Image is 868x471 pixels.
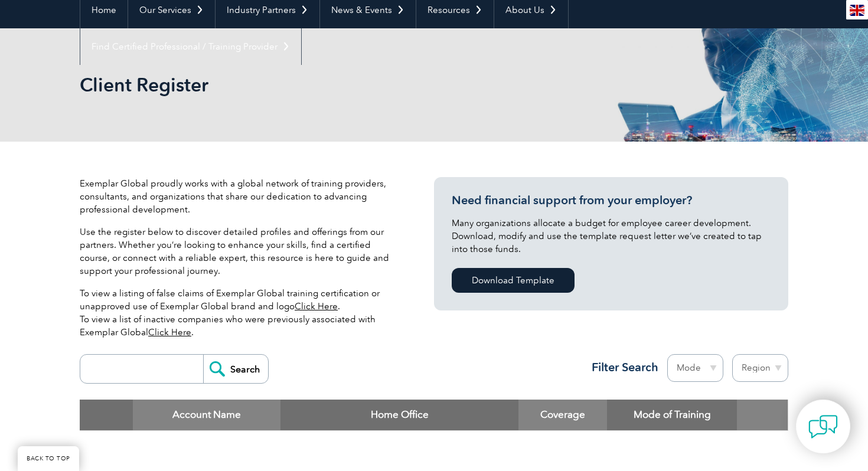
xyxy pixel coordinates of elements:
[133,400,280,430] th: Account Name: activate to sort column descending
[148,327,191,338] a: Click Here
[850,5,864,16] img: en
[607,400,737,430] th: Mode of Training: activate to sort column ascending
[585,360,658,375] h3: Filter Search
[452,217,771,256] p: Many organizations allocate a budget for employee career development. Download, modify and use th...
[80,76,576,94] h2: Client Register
[452,193,771,208] h3: Need financial support from your employer?
[737,400,788,430] th: : activate to sort column ascending
[452,268,575,293] a: Download Template
[808,412,838,441] img: contact-chat.png
[295,301,338,312] a: Click Here
[518,400,607,430] th: Coverage: activate to sort column ascending
[280,400,518,430] th: Home Office: activate to sort column ascending
[80,28,301,65] a: Find Certified Professional / Training Provider
[80,225,399,277] p: Use the register below to discover detailed profiles and offerings from our partners. Whether you...
[203,355,268,383] input: Search
[80,287,399,339] p: To view a listing of false claims of Exemplar Global training certification or unapproved use of ...
[18,446,79,471] a: BACK TO TOP
[80,177,399,216] p: Exemplar Global proudly works with a global network of training providers, consultants, and organ...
